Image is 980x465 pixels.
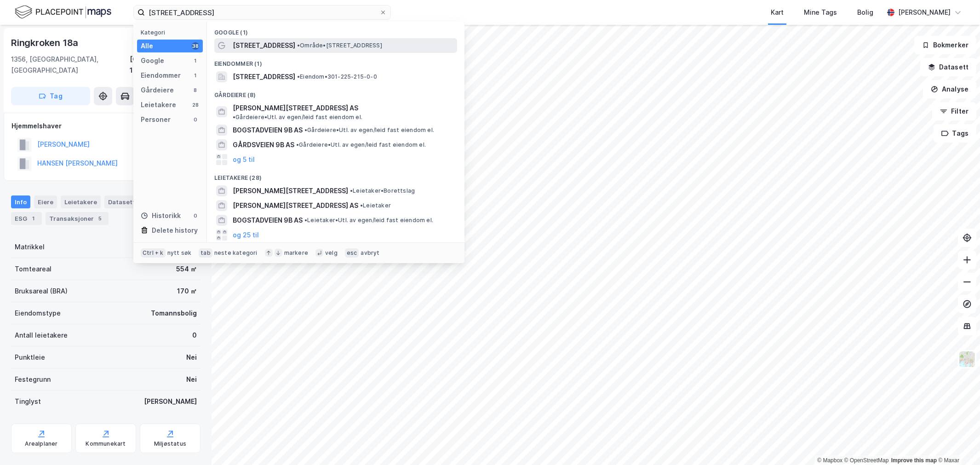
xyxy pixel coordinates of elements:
[141,99,176,110] div: Leietakere
[898,7,951,18] div: [PERSON_NAME]
[771,7,784,18] div: Kart
[207,167,464,184] div: Leietakere (28)
[61,195,101,208] div: Leietakere
[233,114,362,121] span: Gårdeiere • Utl. av egen/leid fast eiendom el.
[297,42,382,49] span: Område • [STREET_ADDRESS]
[207,22,464,38] div: Google (1)
[345,248,359,258] div: esc
[297,73,377,80] span: Eiendom • 301-225-215-0-0
[207,53,464,69] div: Eiendommer (1)
[141,40,153,52] div: Alle
[192,57,199,64] div: 1
[297,42,300,49] span: •
[891,457,937,464] a: Improve this map
[177,286,197,297] div: 170 ㎡
[958,350,976,368] img: Z
[154,440,186,448] div: Miljøstatus
[284,249,308,257] div: markere
[233,230,259,241] button: og 25 til
[804,7,837,18] div: Mine Tags
[141,85,174,96] div: Gårdeiere
[304,126,307,133] span: •
[233,103,358,114] span: [PERSON_NAME][STREET_ADDRESS] AS
[141,210,181,221] div: Historikk
[192,86,199,94] div: 8
[920,58,976,76] button: Datasett
[233,154,255,165] button: og 5 til
[233,71,295,82] span: [STREET_ADDRESS]
[144,396,197,407] div: [PERSON_NAME]
[152,225,198,236] div: Delete history
[141,248,166,258] div: Ctrl + k
[96,214,105,223] div: 5
[15,308,61,319] div: Eiendomstype
[914,36,976,54] button: Bokmerker
[15,352,45,363] div: Punktleie
[934,421,980,465] iframe: Chat Widget
[15,4,111,20] img: logo.f888ab2527a4732fd821a326f86c7f29.svg
[207,84,464,101] div: Gårdeiere (8)
[192,42,199,50] div: 38
[15,264,52,275] div: Tomteareal
[34,195,57,208] div: Eiere
[141,114,171,125] div: Personer
[934,421,980,465] div: Kontrollprogram for chat
[199,248,212,258] div: tab
[844,457,889,464] a: OpenStreetMap
[192,212,199,219] div: 0
[192,72,199,79] div: 1
[145,6,379,19] input: Søk på adresse, matrikkel, gårdeiere, leietakere eller personer
[11,195,30,208] div: Info
[15,396,41,407] div: Tinglyst
[192,330,197,341] div: 0
[11,212,42,225] div: ESG
[46,212,109,225] div: Transaksjoner
[11,87,90,105] button: Tag
[11,54,130,76] div: 1356, [GEOGRAPHIC_DATA], [GEOGRAPHIC_DATA]
[15,286,68,297] div: Bruksareal (BRA)
[104,195,139,208] div: Datasett
[186,374,197,385] div: Nei
[350,187,353,194] span: •
[233,125,303,136] span: BOGSTADVEIEN 9B AS
[214,249,258,257] div: neste kategori
[923,80,976,98] button: Analyse
[141,70,181,81] div: Eiendommer
[296,141,426,149] span: Gårdeiere • Utl. av egen/leid fast eiendom el.
[932,102,976,121] button: Filter
[304,217,433,224] span: Leietaker • Utl. av egen/leid fast eiendom el.
[360,202,391,209] span: Leietaker
[361,249,379,257] div: avbryt
[350,187,415,195] span: Leietaker • Borettslag
[11,121,200,132] div: Hjemmelshaver
[233,40,295,51] span: [STREET_ADDRESS]
[141,55,164,66] div: Google
[130,54,201,76] div: [GEOGRAPHIC_DATA], 17/691
[934,124,976,143] button: Tags
[151,308,197,319] div: Tomannsbolig
[233,114,235,121] span: •
[15,330,68,341] div: Antall leietakere
[11,35,80,50] div: Ringkroken 18a
[296,141,299,148] span: •
[304,126,434,134] span: Gårdeiere • Utl. av egen/leid fast eiendom el.
[304,217,307,224] span: •
[325,249,338,257] div: velg
[233,139,294,150] span: GÅRDSVEIEN 9B AS
[15,241,45,253] div: Matrikkel
[360,202,363,209] span: •
[141,29,203,36] div: Kategori
[233,215,303,226] span: BOGSTADVEIEN 9B AS
[86,440,126,448] div: Kommunekart
[192,116,199,123] div: 0
[176,264,197,275] div: 554 ㎡
[167,249,192,257] div: nytt søk
[233,200,358,211] span: [PERSON_NAME][STREET_ADDRESS] AS
[297,73,300,80] span: •
[29,214,38,223] div: 1
[857,7,873,18] div: Bolig
[192,101,199,109] div: 28
[186,352,197,363] div: Nei
[233,185,348,196] span: [PERSON_NAME][STREET_ADDRESS]
[817,457,842,464] a: Mapbox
